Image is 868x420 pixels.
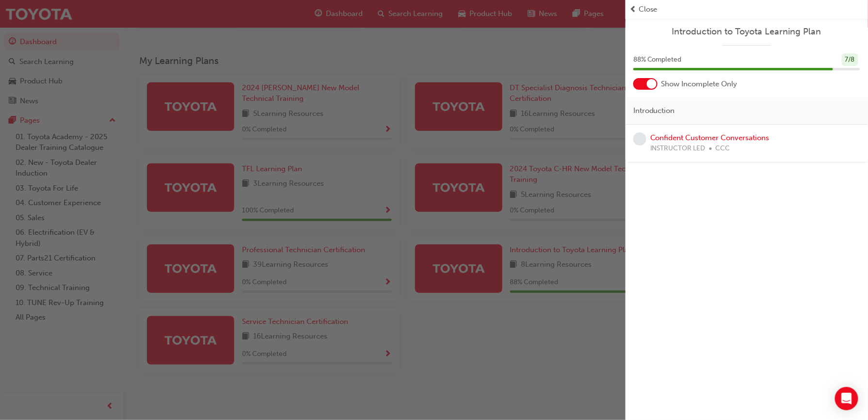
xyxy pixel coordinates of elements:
[633,54,682,65] span: 88 % Completed
[650,143,706,154] span: INSTRUCTOR LED
[629,4,637,15] span: prev-icon
[835,387,858,410] div: Open Intercom Messenger
[629,4,864,15] button: prev-iconClose
[661,79,738,90] span: Show Incomplete Only
[639,4,658,15] span: Close
[633,132,646,145] span: learningRecordVerb_NONE-icon
[650,133,770,142] a: Confident Customer Conversations
[633,105,675,116] span: Introduction
[842,53,858,66] div: 7 / 8
[716,143,730,154] span: CCC
[633,26,860,37] a: Introduction to Toyota Learning Plan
